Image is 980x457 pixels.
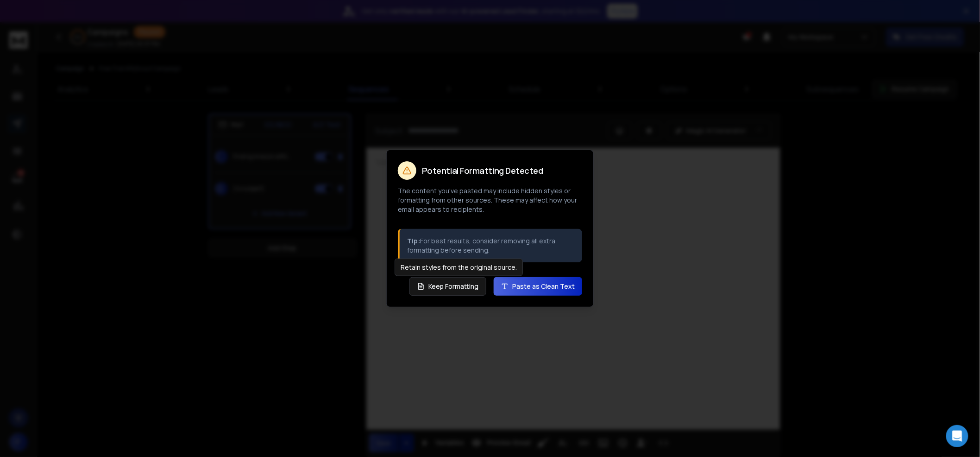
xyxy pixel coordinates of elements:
[395,259,523,276] div: Retain styles from the original source.
[407,236,575,255] p: For best results, consider removing all extra formatting before sending.
[494,277,582,296] button: Paste as Clean Text
[409,277,486,296] button: Keep Formatting
[946,425,968,447] div: Open Intercom Messenger
[398,186,582,214] p: The content you've pasted may include hidden styles or formatting from other sources. These may a...
[407,236,420,245] strong: Tip:
[422,166,543,175] h2: Potential Formatting Detected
